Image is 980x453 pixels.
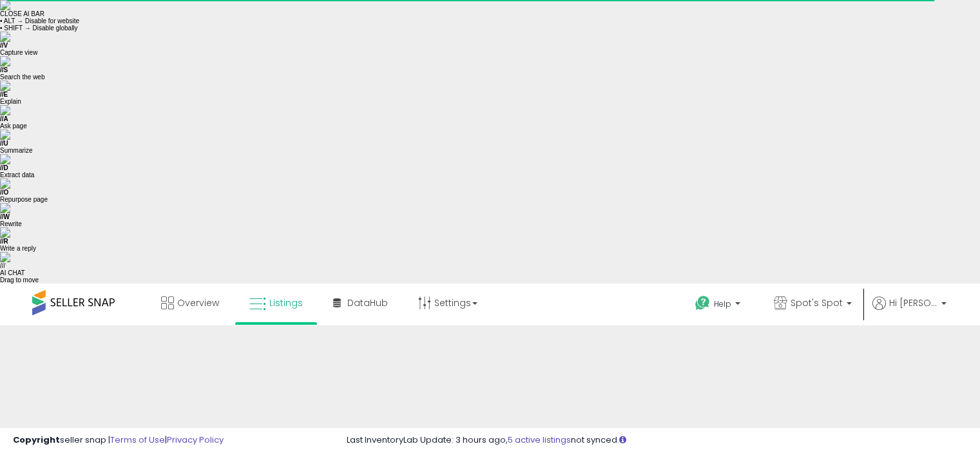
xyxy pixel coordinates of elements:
[408,284,487,322] a: Settings
[872,296,946,325] a: Hi [PERSON_NAME]
[151,284,229,322] a: Overview
[13,434,224,447] div: seller snap | |
[508,434,571,446] a: 5 active listings
[695,295,711,311] i: Get Help
[764,284,861,325] a: Spot's Spot
[889,296,937,309] span: Hi [PERSON_NAME]
[714,298,731,309] span: Help
[240,284,312,322] a: Listings
[269,296,303,309] span: Listings
[685,285,753,325] a: Help
[791,296,843,309] span: Spot's Spot
[110,434,165,446] a: Terms of Use
[167,434,224,446] a: Privacy Policy
[177,296,219,309] span: Overview
[13,434,60,446] strong: Copyright
[347,296,388,309] span: DataHub
[323,284,398,322] a: DataHub
[347,434,967,447] div: Last InventoryLab Update: 3 hours ago, not synced.
[619,436,626,444] i: Click here to read more about un-synced listings.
